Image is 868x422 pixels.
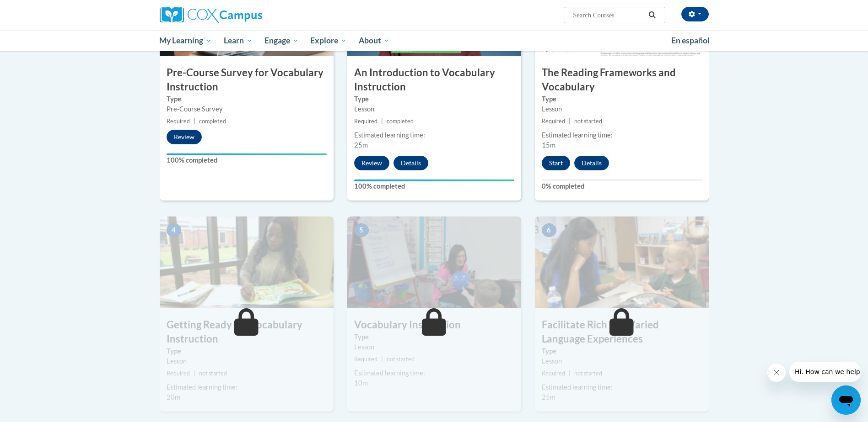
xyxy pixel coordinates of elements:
label: Type [542,94,702,104]
div: Main menu [146,30,722,51]
input: Search Courses [572,10,645,21]
a: Learn [218,30,259,51]
div: Estimated learning time: [167,382,327,392]
h3: Vocabulary Instruction [347,318,521,332]
button: Start [542,156,570,170]
span: 10m [354,379,368,387]
button: Search [645,10,659,21]
span: Required [542,118,565,125]
span: 25m [354,141,368,149]
span: 4 [167,223,181,237]
span: Required [354,356,377,363]
span: completed [199,118,226,125]
iframe: Button to launch messaging window [831,385,861,415]
div: Lesson [542,356,702,366]
button: Details [394,156,428,170]
span: 15m [542,141,555,149]
label: Type [167,94,327,104]
img: Course Image [160,216,334,308]
span: | [381,118,383,125]
span: | [569,370,571,377]
button: Review [354,156,389,170]
label: Type [167,346,327,356]
label: Type [354,94,514,104]
div: Pre-Course Survey [167,104,327,114]
iframe: Message from company [789,362,861,382]
a: Engage [259,30,305,51]
span: not started [387,356,415,363]
a: Cox Campus [160,7,334,23]
span: En español [671,36,710,45]
div: Your progress [167,153,327,155]
span: 5 [354,223,369,237]
span: 6 [542,223,556,237]
h3: Getting Ready for Vocabulary Instruction [160,318,334,346]
span: not started [199,370,227,377]
a: My Learning [154,30,218,51]
img: Course Image [347,216,521,308]
span: not started [574,118,602,125]
h3: Facilitate Rich and Varied Language Experiences [535,318,709,346]
a: En español [665,31,716,50]
iframe: Close message [767,364,786,382]
label: Type [354,332,514,342]
button: Account Settings [681,7,709,21]
h3: An Introduction to Vocabulary Instruction [347,66,521,94]
img: Course Image [535,216,709,308]
span: Required [354,118,377,125]
span: completed [387,118,414,125]
button: Details [574,156,609,170]
span: About [359,35,390,46]
span: Required [542,370,565,377]
div: Estimated learning time: [354,130,514,140]
a: Explore [304,30,353,51]
span: 20m [167,393,180,401]
span: Engage [264,35,299,46]
span: Required [167,370,190,377]
span: | [194,118,195,125]
div: Lesson [542,104,702,114]
img: Cox Campus [160,7,262,23]
span: My Learning [159,35,212,46]
div: Your progress [354,179,514,181]
span: Hi. How can we help? [5,6,74,14]
label: 0% completed [542,181,702,191]
div: Estimated learning time: [542,130,702,140]
span: | [569,118,571,125]
span: Required [167,118,190,125]
div: Lesson [167,356,327,366]
div: Estimated learning time: [354,368,514,378]
div: Estimated learning time: [542,382,702,392]
label: 100% completed [167,155,327,165]
h3: The Reading Frameworks and Vocabulary [535,66,709,94]
span: Learn [224,35,253,46]
span: | [194,370,195,377]
h3: Pre-Course Survey for Vocabulary Instruction [160,66,334,94]
button: Review [167,130,202,144]
div: Lesson [354,342,514,352]
span: Explore [310,35,347,46]
span: not started [574,370,602,377]
div: Lesson [354,104,514,114]
label: Type [542,346,702,356]
span: 25m [542,393,555,401]
label: 100% completed [354,181,514,191]
a: About [353,30,396,51]
span: | [381,356,383,363]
